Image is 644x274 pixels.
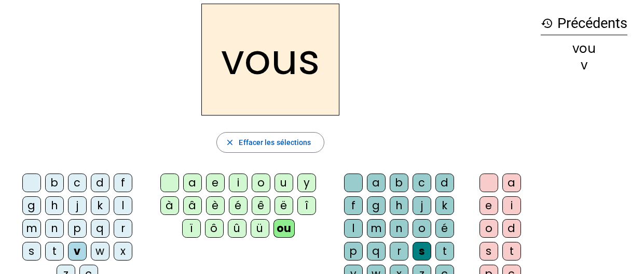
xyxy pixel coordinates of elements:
[502,196,521,215] div: i
[413,219,431,238] div: o
[22,196,41,215] div: g
[297,174,316,192] div: y
[297,196,316,215] div: î
[91,242,109,261] div: w
[367,219,386,238] div: m
[114,174,132,192] div: f
[45,242,64,261] div: t
[275,196,293,215] div: ë
[502,219,521,238] div: d
[390,196,408,215] div: h
[252,196,270,215] div: ê
[502,242,521,261] div: t
[68,196,87,215] div: j
[367,196,386,215] div: g
[479,219,498,238] div: o
[22,219,41,238] div: m
[206,196,225,215] div: è
[183,196,202,215] div: â
[479,196,498,215] div: e
[390,219,408,238] div: n
[160,196,179,215] div: à
[541,12,627,35] h3: Précédents
[413,196,431,215] div: j
[206,174,225,192] div: e
[229,196,248,215] div: é
[22,242,41,261] div: s
[45,174,64,192] div: b
[45,196,64,215] div: h
[502,174,521,192] div: a
[91,196,109,215] div: k
[68,174,87,192] div: c
[251,219,269,238] div: ü
[183,174,202,192] div: a
[229,174,248,192] div: i
[114,196,132,215] div: l
[91,174,109,192] div: d
[435,174,454,192] div: d
[344,242,363,261] div: p
[225,138,235,147] mat-icon: close
[541,17,553,30] mat-icon: history
[435,196,454,215] div: k
[367,174,386,192] div: a
[68,242,87,261] div: v
[541,59,627,71] div: v
[435,219,454,238] div: é
[182,219,201,238] div: ï
[91,219,109,238] div: q
[228,219,246,238] div: û
[68,219,87,238] div: p
[275,174,293,192] div: u
[367,242,386,261] div: q
[201,4,339,116] h2: vous
[541,42,627,55] div: vou
[45,219,64,238] div: n
[216,132,324,153] button: Effacer les sélections
[273,219,295,238] div: ou
[435,242,454,261] div: t
[479,242,498,261] div: s
[205,219,224,238] div: ô
[344,219,363,238] div: l
[114,219,132,238] div: r
[239,136,311,149] span: Effacer les sélections
[252,174,270,192] div: o
[413,174,431,192] div: c
[344,196,363,215] div: f
[390,242,408,261] div: r
[114,242,132,261] div: x
[413,242,431,261] div: s
[390,174,408,192] div: b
